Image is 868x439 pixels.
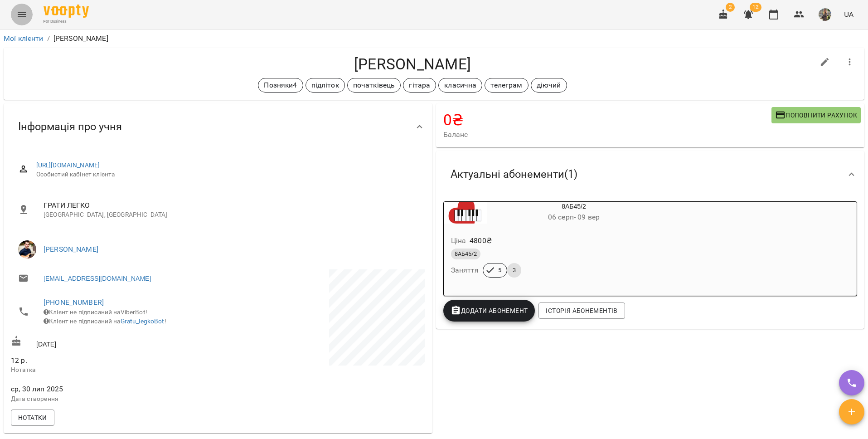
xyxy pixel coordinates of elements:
[11,366,216,375] p: Нотатка
[409,80,430,91] p: гітара
[347,78,401,93] div: початківець
[451,264,479,277] h6: Заняття
[507,266,521,274] span: 3
[44,274,151,283] a: [EMAIL_ADDRESS][DOMAIN_NAME]
[18,240,36,259] img: Віктор АРТЕМЕНКО
[11,384,216,395] span: ср, 30 лип 2025
[538,302,625,319] button: Історія абонементів
[44,5,89,18] img: Voopty Logo
[443,129,771,140] span: Баланс
[18,412,47,423] span: Нотатки
[844,10,853,19] span: UA
[4,34,44,43] a: Мої клієнти
[44,245,98,254] a: [PERSON_NAME]
[11,410,54,426] button: Нотатки
[18,120,122,134] span: Інформація про учня
[11,4,33,25] button: Menu
[548,213,600,221] span: 06 серп - 09 вер
[44,19,89,24] span: For Business
[9,334,218,351] div: [DATE]
[493,266,507,274] span: 5
[36,170,418,179] span: Особистий кабінет клієнта
[546,305,617,316] span: Історія абонементів
[470,235,492,246] p: 4800 ₴
[311,80,339,91] p: підліток
[451,305,528,316] span: Додати Абонемент
[11,395,216,404] p: Дата створення
[444,80,476,91] p: класична
[443,300,535,322] button: Додати Абонемент
[444,202,661,288] button: 8АБ45/206 серп- 09 верЦіна4800₴8АБ45/2Заняття53
[819,8,831,21] img: d95d3a1f5a58f9939815add2f0358ac8.jpg
[4,103,432,150] div: Інформація про учня
[531,78,567,93] div: діючий
[11,356,27,365] span: 12 р.
[353,80,395,91] p: початківець
[438,78,482,93] div: класична
[4,33,864,44] nav: breadcrumb
[750,3,761,12] span: 12
[436,151,865,198] div: Актуальні абонементи(1)
[537,80,561,91] p: діючий
[44,298,104,307] a: [PHONE_NUMBER]
[403,78,436,93] div: гітара
[44,317,166,325] span: Клієнт не підписаний на !
[44,200,418,211] span: ГРАТИ ЛЕГКО
[443,111,771,129] h4: 0 ₴
[771,107,861,123] button: Поповнити рахунок
[258,78,303,93] div: Позняки4
[264,80,297,91] p: Позняки4
[11,55,814,73] h4: [PERSON_NAME]
[44,210,418,219] p: [GEOGRAPHIC_DATA], [GEOGRAPHIC_DATA]
[840,6,857,23] button: UA
[726,3,735,12] span: 2
[53,33,108,44] p: [PERSON_NAME]
[305,78,345,93] div: підліток
[47,33,50,44] li: /
[121,317,165,325] a: Gratu_legkoBot
[451,234,466,247] h6: Ціна
[451,167,577,181] span: Актуальні абонементи ( 1 )
[44,308,147,316] span: Клієнт не підписаний на ViberBot!
[36,161,100,169] a: [URL][DOMAIN_NAME]
[451,250,480,258] span: 8АБ45/2
[775,110,857,121] span: Поповнити рахунок
[487,202,661,224] div: 8АБ45/2
[490,80,522,91] p: телеграм
[444,202,487,224] div: 8АБ45/2
[485,78,528,93] div: телеграм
